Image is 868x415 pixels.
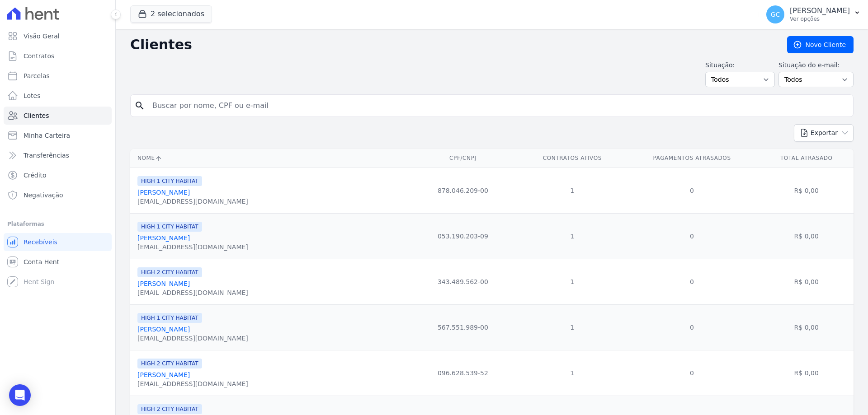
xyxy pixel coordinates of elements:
a: Clientes [4,107,112,125]
a: Recebíveis [4,233,112,251]
span: HIGH 2 CITY HABITAT [137,359,202,368]
td: 0 [625,350,759,396]
a: Novo Cliente [787,36,854,53]
span: Parcelas [24,71,50,80]
a: [PERSON_NAME] [137,371,190,378]
td: R$ 0,00 [759,259,854,304]
h2: Clientes [130,37,773,53]
td: R$ 0,00 [759,213,854,259]
a: Visão Geral [4,27,112,45]
label: Situação: [705,61,775,70]
input: Buscar por nome, CPF ou e-mail [147,97,849,115]
a: [PERSON_NAME] [137,189,190,196]
span: Clientes [24,111,49,120]
td: 567.551.989-00 [406,304,520,350]
span: Recebíveis [24,238,57,247]
span: HIGH 1 CITY HABITAT [137,222,202,232]
a: Crédito [4,166,112,184]
button: 2 selecionados [130,5,212,23]
a: Negativação [4,186,112,204]
td: 0 [625,304,759,350]
a: Minha Carteira [4,126,112,145]
i: search [134,100,145,111]
button: GC [PERSON_NAME] Ver opções [759,2,868,27]
td: 1 [520,259,625,304]
span: Crédito [24,171,47,180]
td: 053.190.203-09 [406,213,520,259]
td: 343.489.562-00 [406,259,520,304]
span: GC [771,11,780,18]
td: 0 [625,168,759,213]
a: Parcelas [4,67,112,85]
td: R$ 0,00 [759,350,854,396]
a: Lotes [4,87,112,105]
th: Nome [130,149,406,168]
a: [PERSON_NAME] [137,326,190,333]
div: Plataformas [7,219,108,229]
a: Conta Hent [4,253,112,271]
th: Contratos Ativos [520,149,625,168]
div: [EMAIL_ADDRESS][DOMAIN_NAME] [137,242,248,252]
a: [PERSON_NAME] [137,280,190,287]
span: HIGH 1 CITY HABITAT [137,313,202,323]
span: Contratos [24,51,54,61]
div: [EMAIL_ADDRESS][DOMAIN_NAME] [137,334,248,343]
a: Contratos [4,47,112,65]
p: [PERSON_NAME] [790,6,850,15]
div: Open Intercom Messenger [9,384,31,406]
a: Transferências [4,146,112,164]
div: [EMAIL_ADDRESS][DOMAIN_NAME] [137,288,248,297]
p: Ver opções [790,15,850,23]
span: Negativação [24,191,63,200]
td: R$ 0,00 [759,304,854,350]
th: Total Atrasado [759,149,854,168]
div: [EMAIL_ADDRESS][DOMAIN_NAME] [137,197,248,206]
td: 096.628.539-52 [406,350,520,396]
span: HIGH 1 CITY HABITAT [137,176,202,186]
span: Minha Carteira [24,131,70,140]
td: 1 [520,350,625,396]
td: R$ 0,00 [759,168,854,213]
td: 0 [625,213,759,259]
span: HIGH 2 CITY HABITAT [137,404,202,414]
label: Situação do e-mail: [778,61,854,70]
td: 1 [520,213,625,259]
span: Lotes [24,91,41,100]
th: CPF/CNPJ [406,149,520,168]
td: 1 [520,304,625,350]
span: HIGH 2 CITY HABITAT [137,267,202,277]
td: 1 [520,168,625,213]
span: Visão Geral [24,32,60,41]
span: Transferências [24,151,69,160]
th: Pagamentos Atrasados [625,149,759,168]
div: [EMAIL_ADDRESS][DOMAIN_NAME] [137,379,248,388]
span: Conta Hent [24,257,59,266]
td: 0 [625,259,759,304]
td: 878.046.209-00 [406,168,520,213]
button: Exportar [794,124,854,142]
a: [PERSON_NAME] [137,234,190,242]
